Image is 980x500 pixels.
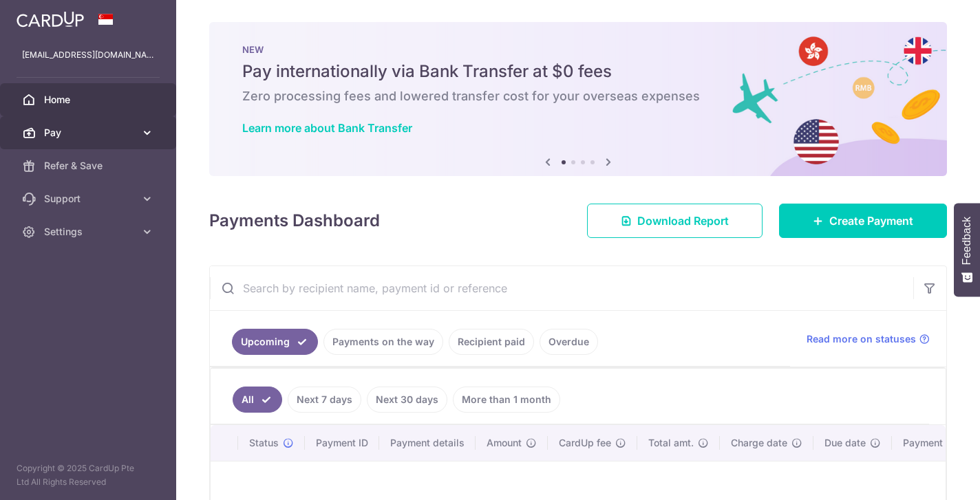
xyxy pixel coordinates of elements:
span: Download Report [637,213,729,229]
a: Upcoming [232,329,318,355]
span: Feedback [961,217,973,265]
span: Total amt. [648,436,694,450]
p: NEW [242,44,914,55]
th: Payment details [379,425,476,461]
h6: Zero processing fees and lowered transfer cost for your overseas expenses [242,88,914,105]
span: Read more on statuses [807,332,916,346]
span: Status [249,436,279,450]
a: Next 7 days [288,387,361,413]
span: Help [32,10,60,22]
a: Read more on statuses [807,332,930,346]
span: Settings [44,225,135,239]
span: Create Payment [829,213,913,229]
span: Due date [824,436,866,450]
button: Feedback - Show survey [954,203,980,296]
span: Home [44,93,135,107]
p: [EMAIL_ADDRESS][DOMAIN_NAME] [22,48,154,62]
span: Refer & Save [44,159,135,173]
a: Payments on the way [323,329,443,355]
img: Bank transfer banner [209,22,947,176]
a: Download Report [587,204,763,238]
a: Recipient paid [449,329,534,355]
a: Create Payment [779,204,947,238]
a: All [233,387,282,413]
a: Next 30 days [367,387,447,413]
h5: Pay internationally via Bank Transfer at $0 fees [242,61,914,83]
a: More than 1 month [453,387,560,413]
a: Overdue [540,329,598,355]
span: Pay [44,126,135,140]
span: Support [44,192,135,206]
span: Amount [487,436,522,450]
span: Charge date [731,436,787,450]
input: Search by recipient name, payment id or reference [210,266,913,310]
img: CardUp [17,11,84,28]
a: Learn more about Bank Transfer [242,121,412,135]
th: Payment ID [305,425,379,461]
span: CardUp fee [559,436,611,450]
h4: Payments Dashboard [209,208,380,233]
